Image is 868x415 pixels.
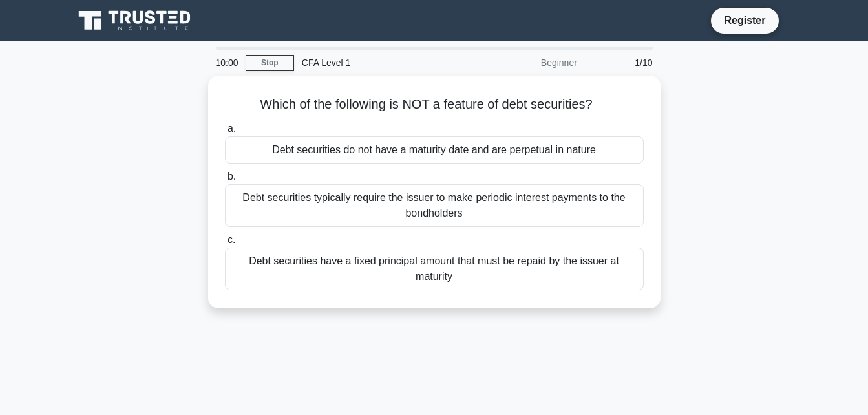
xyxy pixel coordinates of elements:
[225,136,644,164] div: Debt securities do not have a maturity date and are perpetual in nature
[294,50,472,76] div: CFA Level 1
[208,50,246,76] div: 10:00
[225,184,644,227] div: Debt securities typically require the issuer to make periodic interest payments to the bondholders
[228,171,236,182] span: b.
[228,123,236,134] span: a.
[228,234,235,245] span: c.
[225,248,644,290] div: Debt securities have a fixed principal amount that must be repaid by the issuer at maturity
[585,50,661,76] div: 1/10
[472,50,585,76] div: Beginner
[716,12,773,28] a: Register
[224,96,645,113] h5: Which of the following is NOT a feature of debt securities?
[246,55,294,71] a: Stop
